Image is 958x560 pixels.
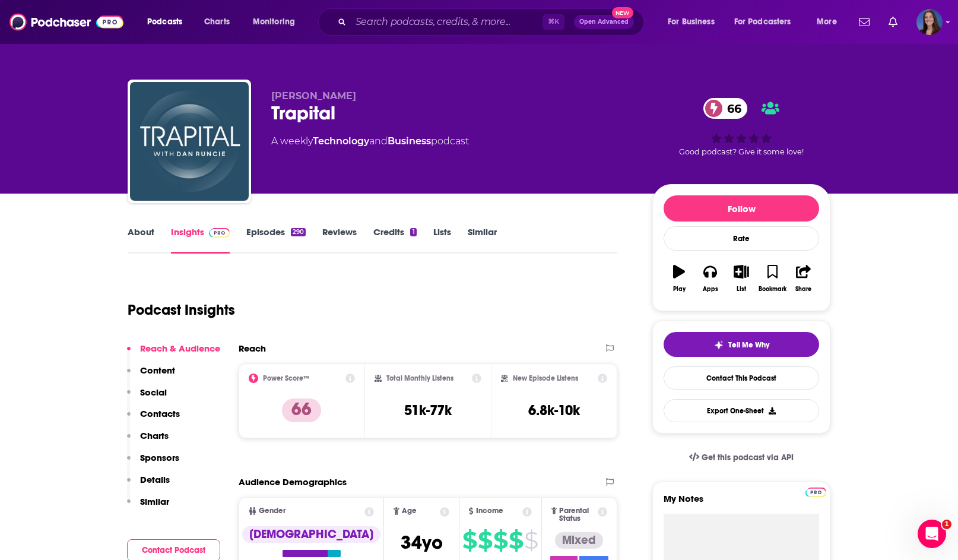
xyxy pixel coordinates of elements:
[664,366,819,390] a: Contact This Podcast
[759,286,786,293] div: Bookmark
[404,401,452,419] h3: 51k-77k
[242,526,380,543] div: [DEMOGRAPHIC_DATA]
[524,531,538,550] span: $
[817,14,837,30] span: More
[196,12,237,31] a: Charts
[140,408,180,419] p: Contacts
[555,532,603,549] div: Mixed
[253,14,295,30] span: Monitoring
[402,507,417,515] span: Age
[795,286,811,293] div: Share
[291,228,306,236] div: 290
[140,474,170,485] p: Details
[171,226,230,254] a: InsightsPodchaser Pro
[468,226,497,254] a: Similar
[703,98,747,119] a: 66
[401,531,443,554] span: 34 yo
[271,134,469,148] div: A weekly podcast
[245,12,310,31] button: open menu
[659,12,729,31] button: open menu
[702,453,794,463] span: Get this podcast via API
[805,486,826,497] a: Pro website
[127,496,169,518] button: Similar
[329,8,655,36] div: Search podcasts, credits, & more...
[715,98,747,119] span: 66
[574,15,634,29] button: Open AdvancedNew
[673,286,686,293] div: Play
[680,443,803,472] a: Get this podcast via API
[127,365,175,387] button: Content
[727,12,808,31] button: open menu
[140,430,169,441] p: Charts
[714,340,724,350] img: tell me why sparkle
[854,12,874,32] a: Show notifications dropdown
[127,408,180,430] button: Contacts
[916,9,943,35] img: User Profile
[509,531,523,550] span: $
[652,90,830,164] div: 66Good podcast? Give it some love!
[757,257,788,300] button: Bookmark
[433,226,451,254] a: Lists
[140,452,179,463] p: Sponsors
[140,496,169,507] p: Similar
[694,257,725,300] button: Apps
[664,332,819,357] button: tell me why sparkleTell Me Why
[808,12,852,31] button: open menu
[127,474,170,496] button: Details
[313,135,369,147] a: Technology
[239,476,347,488] h2: Audience Demographics
[528,401,580,419] h3: 6.8k-10k
[282,398,321,422] p: 66
[369,135,388,147] span: and
[664,226,819,251] div: Rate
[239,343,266,354] h2: Reach
[476,507,503,515] span: Income
[734,14,791,30] span: For Podcasters
[140,365,175,376] p: Content
[612,7,633,18] span: New
[884,12,902,32] a: Show notifications dropdown
[679,147,804,156] span: Good podcast? Give it some love!
[462,531,477,550] span: $
[127,452,179,474] button: Sponsors
[788,257,819,300] button: Share
[322,226,357,254] a: Reviews
[388,135,431,147] a: Business
[918,520,946,548] iframe: Intercom live chat
[139,12,198,31] button: open menu
[942,520,951,529] span: 1
[664,399,819,422] button: Export One-Sheet
[410,228,416,236] div: 1
[209,228,230,238] img: Podchaser Pro
[373,226,416,254] a: Credits1
[271,90,356,102] span: [PERSON_NAME]
[916,9,943,35] span: Logged in as emmadonovan
[513,374,578,382] h2: New Episode Listens
[259,507,286,515] span: Gender
[664,257,694,300] button: Play
[127,387,167,409] button: Social
[140,387,167,398] p: Social
[916,9,943,35] button: Show profile menu
[703,286,718,293] div: Apps
[130,82,249,201] img: Trapital
[128,301,235,319] h1: Podcast Insights
[351,12,543,31] input: Search podcasts, credits, & more...
[386,374,453,382] h2: Total Monthly Listens
[127,343,220,365] button: Reach & Audience
[664,493,819,514] label: My Notes
[246,226,306,254] a: Episodes290
[559,507,595,523] span: Parental Status
[664,195,819,222] button: Follow
[728,340,769,350] span: Tell Me Why
[543,14,564,30] span: ⌘ K
[737,286,746,293] div: List
[127,430,169,452] button: Charts
[478,531,492,550] span: $
[805,488,826,497] img: Podchaser Pro
[9,11,123,33] img: Podchaser - Follow, Share and Rate Podcasts
[263,374,309,382] h2: Power Score™
[726,257,757,300] button: List
[668,14,715,30] span: For Business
